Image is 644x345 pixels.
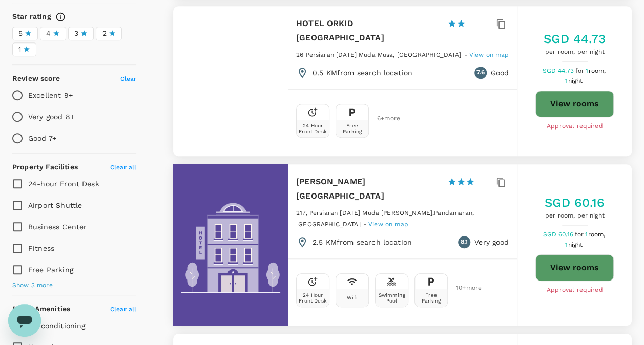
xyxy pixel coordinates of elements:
[575,67,586,74] span: for
[110,306,136,313] span: Clear all
[313,68,412,78] p: 0.5 KM from search location
[18,28,23,39] span: 5
[28,321,85,330] span: Air conditioning
[338,123,366,134] div: Free Parking
[55,12,66,22] svg: Star ratings are awarded to properties to represent the quality of services, facilities, and amen...
[28,244,54,252] span: Fitness
[568,77,583,84] span: night
[368,220,408,228] a: View on map
[544,31,606,47] h5: SGD 44.73
[476,68,484,78] span: 7.6
[474,237,509,247] p: Very good
[377,115,392,122] span: 6 + more
[588,67,606,74] span: room,
[296,16,439,45] h6: HOTEL ORKID [GEOGRAPHIC_DATA]
[299,292,327,304] div: 24 Hour Front Desk
[545,195,605,211] h5: SGD 60.16
[469,51,509,58] span: View on map
[28,180,99,188] span: 24-hour Front Desk
[586,67,607,74] span: 1
[28,223,87,231] span: Business Center
[543,231,574,238] span: SGD 60.16
[469,50,509,58] a: View on map
[575,231,585,238] span: for
[18,44,21,55] span: 1
[461,237,468,247] span: 8.1
[544,47,606,57] span: per room, per night
[456,285,471,291] span: 10 + more
[588,231,605,238] span: room,
[12,73,60,84] h6: Review score
[296,51,461,58] span: 26 Persiaran [DATE] Muda Musa, [GEOGRAPHIC_DATA]
[585,231,607,238] span: 1
[535,254,614,281] button: View rooms
[120,75,137,82] span: Clear
[491,68,509,78] p: Good
[547,285,603,295] span: Approval required
[542,67,575,74] span: SGD 44.73
[568,241,583,248] span: night
[12,281,53,291] span: Show 3 more
[565,77,584,84] span: 1
[46,28,51,39] span: 4
[368,221,408,228] span: View on map
[12,11,51,23] h6: Star rating
[28,90,73,100] p: Excellent 9+
[28,133,56,143] p: Good 7+
[12,162,78,173] h6: Property Facilities
[547,121,603,132] span: Approval required
[12,304,70,315] h6: Room Amenities
[299,123,327,134] div: 24 Hour Front Desk
[28,201,82,209] span: Airport Shuttle
[545,211,605,221] span: per room, per night
[565,241,584,248] span: 1
[102,28,106,39] span: 2
[417,292,445,304] div: Free Parking
[464,51,469,58] span: -
[8,304,41,337] iframe: Button to launch messaging window
[28,112,74,122] p: Very good 8+
[110,164,136,171] span: Clear all
[378,292,406,304] div: Swimming Pool
[296,209,474,228] span: 217, Persiaran [DATE] Muda [PERSON_NAME],Pandamaran, [GEOGRAPHIC_DATA]
[313,237,412,247] p: 2.5 KM from search location
[74,28,78,39] span: 3
[28,266,73,274] span: Free Parking
[535,91,614,117] button: View rooms
[296,175,439,203] h6: [PERSON_NAME][GEOGRAPHIC_DATA]
[363,221,368,228] span: -
[347,295,358,300] div: Wifi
